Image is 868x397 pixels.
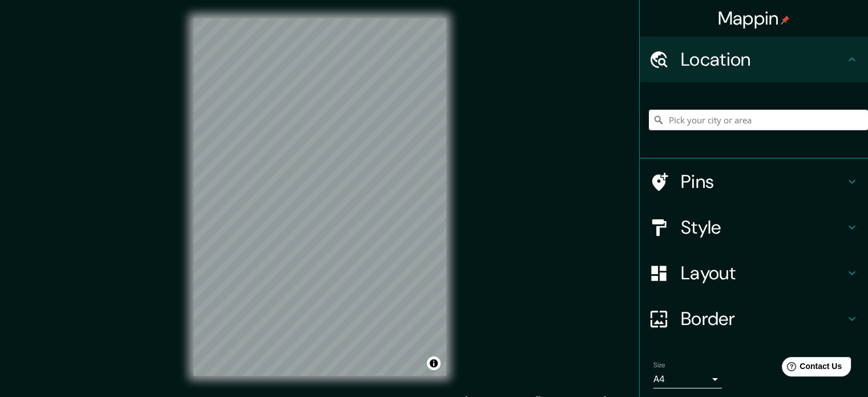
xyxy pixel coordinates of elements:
[193,18,446,376] canvas: Map
[640,37,868,82] div: Location
[766,352,855,384] iframe: Help widget launcher
[681,262,845,284] h4: Layout
[649,110,868,130] input: Pick your city or area
[640,250,868,296] div: Layout
[640,159,868,204] div: Pins
[653,370,722,388] div: A4
[681,216,845,239] h4: Style
[427,356,441,370] button: Toggle attribution
[681,307,845,330] h4: Border
[681,48,845,71] h4: Location
[640,296,868,342] div: Border
[653,360,665,370] label: Size
[640,204,868,250] div: Style
[681,170,845,193] h4: Pins
[718,7,790,30] h4: Mappin
[781,15,790,25] img: pin-icon.png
